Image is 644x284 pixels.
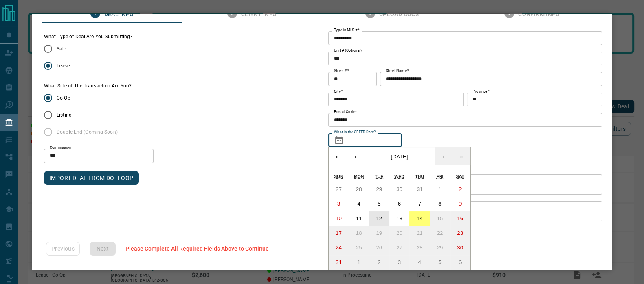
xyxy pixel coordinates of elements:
[349,197,369,211] button: August 4, 2025
[369,197,389,211] button: August 5, 2025
[365,147,435,165] button: [DATE]
[349,211,369,226] button: August 11, 2025
[349,241,369,255] button: August 25, 2025
[336,215,342,221] abbr: August 10, 2025
[450,226,470,241] button: August 23, 2025
[456,174,464,179] abbr: Saturday
[417,245,423,251] abbr: August 28, 2025
[394,174,404,179] abbr: Wednesday
[334,68,349,74] label: Street #
[369,182,389,197] button: July 29, 2025
[369,211,389,226] button: August 12, 2025
[329,255,349,270] button: August 31, 2025
[396,215,402,221] abbr: August 13, 2025
[450,197,470,211] button: August 9, 2025
[437,230,443,236] abbr: August 22, 2025
[44,33,132,40] legend: What Type of Deal Are You Submitting?
[378,201,380,207] abbr: August 5, 2025
[417,215,423,221] abbr: August 14, 2025
[57,45,66,52] span: Sale
[334,28,360,33] label: Type in MLS #
[329,197,349,211] button: August 3, 2025
[347,147,365,165] button: ‹
[329,182,349,197] button: July 27, 2025
[409,255,430,270] button: September 4, 2025
[436,174,443,179] abbr: Friday
[349,226,369,241] button: August 18, 2025
[104,11,134,18] span: Deal Info
[459,259,462,265] abbr: September 6, 2025
[357,259,360,265] abbr: September 1, 2025
[356,245,362,251] abbr: August 25, 2025
[435,147,453,165] button: ›
[409,211,430,226] button: August 14, 2025
[329,241,349,255] button: August 24, 2025
[409,241,430,255] button: August 28, 2025
[376,245,382,251] abbr: August 26, 2025
[389,197,410,211] button: August 6, 2025
[329,211,349,226] button: August 10, 2025
[457,215,463,221] abbr: August 16, 2025
[356,186,362,192] abbr: July 28, 2025
[389,211,410,226] button: August 13, 2025
[450,182,470,197] button: August 2, 2025
[369,241,389,255] button: August 26, 2025
[356,230,362,236] abbr: August 18, 2025
[438,259,441,265] abbr: September 5, 2025
[349,182,369,197] button: July 28, 2025
[57,94,70,102] span: Co Op
[437,215,443,221] abbr: August 15, 2025
[473,89,489,94] label: Province
[418,201,421,207] abbr: August 7, 2025
[398,201,401,207] abbr: August 6, 2025
[450,211,470,226] button: August 16, 2025
[349,255,369,270] button: September 1, 2025
[356,215,362,221] abbr: August 11, 2025
[336,245,342,251] abbr: August 24, 2025
[453,147,470,165] button: »
[57,111,72,119] span: Listing
[336,230,342,236] abbr: August 17, 2025
[415,174,424,179] abbr: Thursday
[457,245,463,251] abbr: August 30, 2025
[376,215,382,221] abbr: August 12, 2025
[418,259,421,265] abbr: September 4, 2025
[337,201,340,207] abbr: August 3, 2025
[369,255,389,270] button: September 2, 2025
[396,245,402,251] abbr: August 27, 2025
[409,182,430,197] button: July 31, 2025
[329,226,349,241] button: August 17, 2025
[375,174,383,179] abbr: Tuesday
[44,82,132,89] label: What Side of The Transaction Are You?
[125,245,269,252] span: Please Complete All Required Fields Above to Continue
[417,186,423,192] abbr: July 31, 2025
[44,171,139,185] button: IMPORT DEAL FROM DOTLOOP
[438,201,441,207] abbr: August 8, 2025
[57,62,70,69] span: Lease
[391,154,408,160] span: [DATE]
[334,174,343,179] abbr: Sunday
[450,255,470,270] button: September 6, 2025
[437,245,443,251] abbr: August 29, 2025
[357,201,360,207] abbr: August 4, 2025
[354,174,364,179] abbr: Monday
[430,182,450,197] button: August 1, 2025
[430,241,450,255] button: August 29, 2025
[334,48,362,53] label: Unit # (Optional)
[378,259,380,265] abbr: September 2, 2025
[329,147,347,165] button: «
[430,211,450,226] button: August 15, 2025
[334,109,357,115] label: Postal Code
[409,226,430,241] button: August 21, 2025
[334,130,376,135] label: What is the OFFER Date?
[430,197,450,211] button: August 8, 2025
[457,230,463,236] abbr: August 23, 2025
[396,230,402,236] abbr: August 20, 2025
[376,186,382,192] abbr: July 29, 2025
[396,186,402,192] abbr: July 30, 2025
[389,226,410,241] button: August 20, 2025
[459,201,462,207] abbr: August 9, 2025
[398,259,401,265] abbr: September 3, 2025
[459,186,462,192] abbr: August 2, 2025
[389,182,410,197] button: July 30, 2025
